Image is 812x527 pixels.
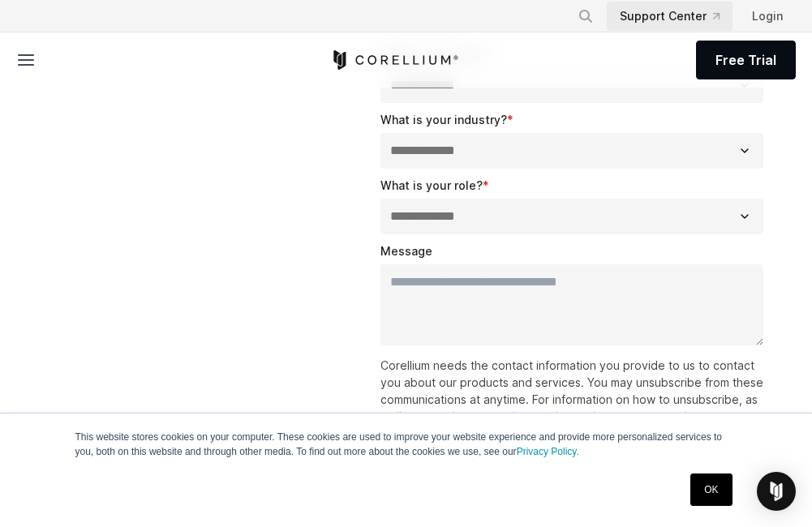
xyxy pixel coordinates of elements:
[690,473,732,506] a: OK
[757,472,796,511] div: Open Intercom Messenger
[739,2,796,31] a: Login
[380,244,432,258] span: Message
[330,50,459,70] a: Corellium Home
[715,50,776,70] span: Free Trial
[696,41,796,79] a: Free Trial
[607,2,733,31] a: Support Center
[517,446,579,457] a: Privacy Policy.
[565,2,796,31] div: Navigation Menu
[75,430,737,459] p: This website stores cookies on your computer. These cookies are used to improve your website expe...
[380,357,770,442] p: Corellium needs the contact information you provide to us to contact you about our products and s...
[380,113,507,126] span: What is your industry?
[380,178,483,192] span: What is your role?
[571,2,600,31] button: Search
